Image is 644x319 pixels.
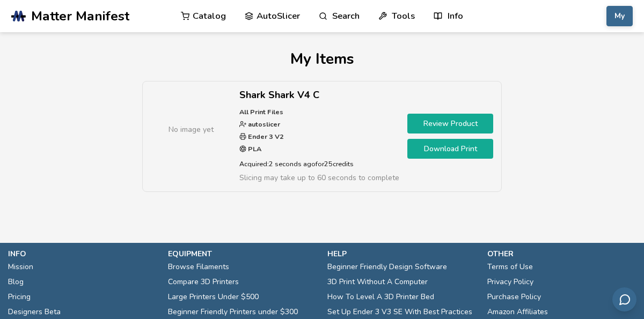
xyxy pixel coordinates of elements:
a: Privacy Policy [487,275,533,290]
a: Download Print [407,139,493,159]
span: No image yet [169,124,214,135]
a: Blog [8,275,24,290]
strong: All Print Files [239,107,283,116]
a: Purchase Policy [487,290,541,305]
a: Beginner Friendly Design Software [327,259,447,275]
span: Matter Manifest [31,9,129,24]
strong: PLA [246,144,261,153]
button: Send feedback via email [612,287,636,311]
p: other [487,248,636,259]
a: Review Product [407,114,493,133]
a: Pricing [8,290,31,305]
span: Slicing may take up to 60 seconds to complete [239,173,399,183]
a: 3D Print Without A Computer [327,275,428,290]
p: Acquired: 2 seconds ago for 25 credits [239,158,399,169]
h1: My Items [32,50,612,68]
a: Compare 3D Printers [168,275,239,290]
p: help [327,248,477,259]
a: Terms of Use [487,259,533,275]
a: How To Level A 3D Printer Bed [327,290,434,305]
a: Browse Filaments [168,259,229,275]
a: Large Printers Under $500 [168,290,259,305]
h2: Shark Shark V4 C [239,90,399,101]
strong: Ender 3 V2 [246,132,284,141]
strong: autoslicer [246,120,280,129]
button: My [606,6,633,26]
a: Mission [8,259,33,275]
p: equipment [168,248,317,259]
p: info [8,248,157,259]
